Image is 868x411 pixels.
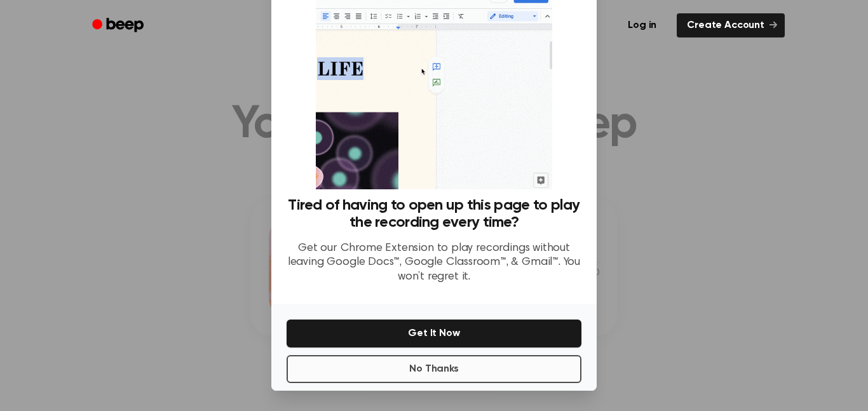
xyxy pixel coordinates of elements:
button: No Thanks [287,355,581,383]
a: Log in [615,11,669,40]
h3: Tired of having to open up this page to play the recording every time? [287,197,581,231]
p: Get our Chrome Extension to play recordings without leaving Google Docs™, Google Classroom™, & Gm... [287,241,581,285]
a: Beep [83,13,155,38]
a: Create Account [677,13,785,37]
button: Get It Now [287,320,581,347]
